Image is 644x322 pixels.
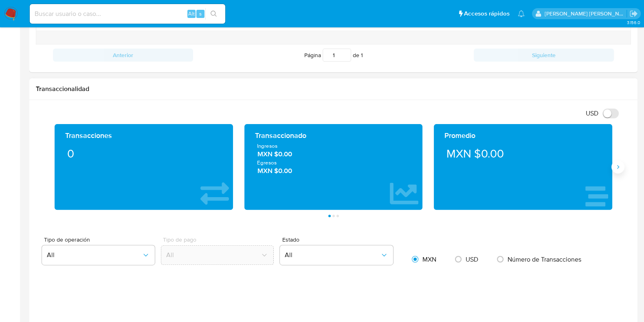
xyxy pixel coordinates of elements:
span: 3.156.0 [626,19,640,26]
span: s [199,10,202,18]
input: Buscar usuario o caso... [30,9,225,19]
button: search-icon [205,8,222,20]
span: Página de [304,49,363,62]
button: Anterior [53,49,193,62]
a: Salir [629,9,638,18]
span: Alt [188,10,195,18]
a: Notificaciones [518,10,525,17]
button: Siguiente [474,49,614,62]
span: 1 [361,51,363,59]
p: daniela.lagunesrodriguez@mercadolibre.com.mx [545,10,627,18]
h1: Transaccionalidad [36,85,631,93]
span: Accesos rápidos [464,9,510,18]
